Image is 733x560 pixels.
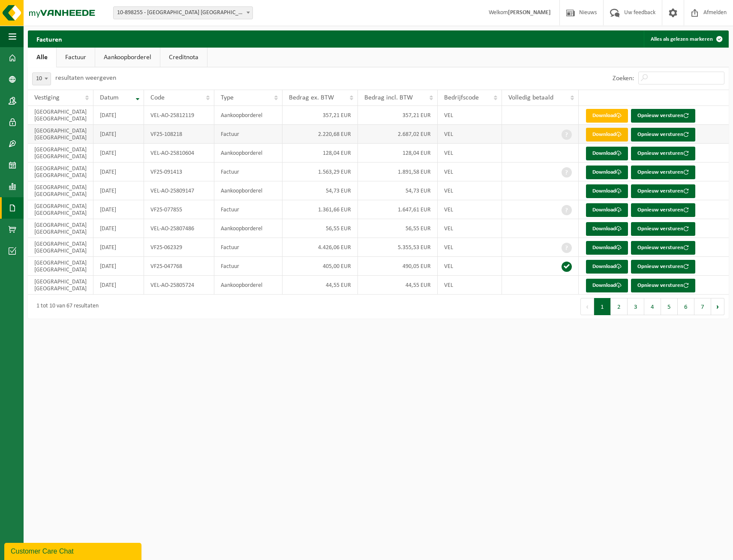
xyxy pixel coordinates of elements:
[144,144,214,163] td: VEL-AO-25810604
[144,106,214,125] td: VEL-AO-25812119
[586,109,628,123] a: Download
[55,75,116,81] label: resultaten weergeven
[282,257,358,276] td: 405,00 EUR
[358,181,438,200] td: 54,73 EUR
[93,163,144,181] td: [DATE]
[93,200,144,219] td: [DATE]
[144,276,214,295] td: VEL-AO-25805724
[144,219,214,238] td: VEL-AO-25807486
[34,94,60,101] span: Vestiging
[711,298,724,315] button: Next
[628,298,644,315] button: 3
[93,144,144,163] td: [DATE]
[93,257,144,276] td: [DATE]
[28,125,93,144] td: [GEOGRAPHIC_DATA] [GEOGRAPHIC_DATA]
[438,106,502,125] td: VEL
[438,144,502,163] td: VEL
[438,257,502,276] td: VEL
[214,163,283,181] td: Factuur
[631,260,695,274] button: Opnieuw versturen
[93,276,144,295] td: [DATE]
[438,238,502,257] td: VEL
[93,181,144,200] td: [DATE]
[150,94,165,101] span: Code
[358,163,438,181] td: 1.891,58 EUR
[28,276,93,295] td: [GEOGRAPHIC_DATA] [GEOGRAPHIC_DATA]
[358,219,438,238] td: 56,55 EUR
[28,181,93,200] td: [GEOGRAPHIC_DATA] [GEOGRAPHIC_DATA]
[28,163,93,181] td: [GEOGRAPHIC_DATA] [GEOGRAPHIC_DATA]
[586,260,628,274] a: Download
[282,163,358,181] td: 1.563,29 EUR
[282,181,358,200] td: 54,73 EUR
[93,125,144,144] td: [DATE]
[32,299,99,314] div: 1 tot 10 van 67 resultaten
[144,125,214,144] td: VF25-108218
[358,106,438,125] td: 357,21 EUR
[32,72,51,85] span: 10
[631,109,695,123] button: Opnieuw versturen
[631,147,695,160] button: Opnieuw versturen
[57,48,95,67] a: Factuur
[28,106,93,125] td: [GEOGRAPHIC_DATA] [GEOGRAPHIC_DATA]
[586,147,628,160] a: Download
[214,276,283,295] td: Aankoopborderel
[93,238,144,257] td: [DATE]
[28,257,93,276] td: [GEOGRAPHIC_DATA] [GEOGRAPHIC_DATA]
[586,184,628,198] a: Download
[631,279,695,292] button: Opnieuw versturen
[282,200,358,219] td: 1.361,66 EUR
[214,200,283,219] td: Factuur
[282,276,358,295] td: 44,55 EUR
[586,222,628,236] a: Download
[631,128,695,142] button: Opnieuw versturen
[586,241,628,255] a: Download
[95,48,160,67] a: Aankoopborderel
[113,6,253,19] span: 10-898255 - SARAWAK NV - GROOT-BIJGAARDEN
[282,219,358,238] td: 56,55 EUR
[438,181,502,200] td: VEL
[438,163,502,181] td: VEL
[438,200,502,219] td: VEL
[364,94,413,101] span: Bedrag incl. BTW
[144,257,214,276] td: VF25-047768
[221,94,234,101] span: Type
[508,9,551,16] strong: [PERSON_NAME]
[4,541,143,560] iframe: chat widget
[611,298,628,315] button: 2
[160,48,207,67] a: Creditnota
[282,238,358,257] td: 4.426,06 EUR
[28,48,56,67] a: Alle
[678,298,694,315] button: 6
[28,238,93,257] td: [GEOGRAPHIC_DATA] [GEOGRAPHIC_DATA]
[144,238,214,257] td: VF25-062329
[28,200,93,219] td: [GEOGRAPHIC_DATA] [GEOGRAPHIC_DATA]
[613,75,634,82] label: Zoeken:
[214,106,283,125] td: Aankoopborderel
[93,106,144,125] td: [DATE]
[358,257,438,276] td: 490,05 EUR
[144,181,214,200] td: VEL-AO-25809147
[358,238,438,257] td: 5.355,53 EUR
[28,219,93,238] td: [GEOGRAPHIC_DATA] [GEOGRAPHIC_DATA]
[631,203,695,217] button: Opnieuw versturen
[586,166,628,179] a: Download
[93,219,144,238] td: [DATE]
[358,276,438,295] td: 44,55 EUR
[358,144,438,163] td: 128,04 EUR
[214,125,283,144] td: Factuur
[289,94,334,101] span: Bedrag ex. BTW
[214,238,283,257] td: Factuur
[358,200,438,219] td: 1.647,61 EUR
[214,219,283,238] td: Aankoopborderel
[214,181,283,200] td: Aankoopborderel
[114,7,252,19] span: 10-898255 - SARAWAK NV - GROOT-BIJGAARDEN
[444,94,479,101] span: Bedrijfscode
[438,276,502,295] td: VEL
[631,184,695,198] button: Opnieuw versturen
[661,298,678,315] button: 5
[214,257,283,276] td: Factuur
[631,166,695,179] button: Opnieuw versturen
[358,125,438,144] td: 2.687,02 EUR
